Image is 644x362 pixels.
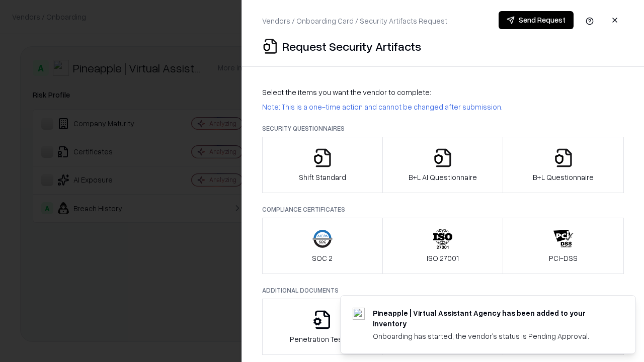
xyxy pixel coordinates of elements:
[503,218,624,274] button: PCI-DSS
[373,308,611,329] div: Pineapple | Virtual Assistant Agency has been added to your inventory
[533,172,594,183] p: B+L Questionnaire
[409,172,477,183] p: B+L AI Questionnaire
[373,331,611,341] div: Onboarding has started, the vendor's status is Pending Approval.
[282,38,421,54] p: Request Security Artifacts
[262,299,383,355] button: Penetration Testing
[382,218,504,274] button: ISO 27001
[262,137,383,193] button: Shift Standard
[549,253,578,263] p: PCI-DSS
[262,102,624,112] p: Note: This is a one-time action and cannot be changed after submission.
[382,137,504,193] button: B+L AI Questionnaire
[262,218,383,274] button: SOC 2
[262,16,447,26] p: Vendors / Onboarding Card / Security Artifacts Request
[262,87,624,98] p: Select the items you want the vendor to complete:
[262,124,624,133] p: Security Questionnaires
[503,137,624,193] button: B+L Questionnaire
[262,205,624,214] p: Compliance Certificates
[353,308,365,320] img: trypineapple.com
[312,253,333,263] p: SOC 2
[299,172,346,183] p: Shift Standard
[427,253,459,263] p: ISO 27001
[262,286,624,295] p: Additional Documents
[499,11,574,29] button: Send Request
[290,334,355,344] p: Penetration Testing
